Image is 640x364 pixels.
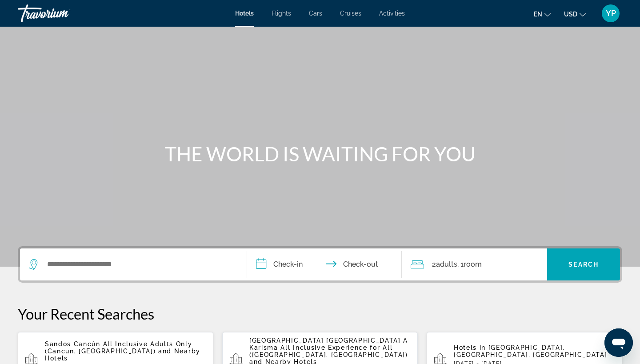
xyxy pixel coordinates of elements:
[247,248,402,280] button: Check in and out dates
[379,10,405,17] a: Activities
[599,4,622,23] button: User Menu
[564,8,586,20] button: Change currency
[249,337,408,358] span: [GEOGRAPHIC_DATA] [GEOGRAPHIC_DATA] A Karisma All Inclusive Experience for All ([GEOGRAPHIC_DATA]...
[309,10,322,17] a: Cars
[20,248,620,280] div: Search widget
[454,344,607,358] span: [GEOGRAPHIC_DATA], [GEOGRAPHIC_DATA], [GEOGRAPHIC_DATA]
[464,260,482,268] span: Room
[534,11,542,18] span: en
[402,248,548,280] button: Travelers: 2 adults, 0 children
[454,344,486,351] span: Hotels in
[235,10,254,17] a: Hotels
[436,260,457,268] span: Adults
[534,8,551,20] button: Change language
[568,261,599,268] span: Search
[340,10,361,17] a: Cruises
[604,328,633,357] iframe: Botón para iniciar la ventana de mensajería
[45,348,200,362] span: and Nearby Hotels
[606,9,616,18] span: YP
[45,340,192,355] span: Sandos Cancún All Inclusive Adults Only (Cancun, [GEOGRAPHIC_DATA])
[272,10,291,17] a: Flights
[564,11,577,18] span: USD
[432,258,457,271] span: 2
[18,2,107,25] a: Travorium
[153,142,487,165] h1: THE WORLD IS WAITING FOR YOU
[18,305,622,323] p: Your Recent Searches
[457,258,482,271] span: , 1
[547,248,620,280] button: Search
